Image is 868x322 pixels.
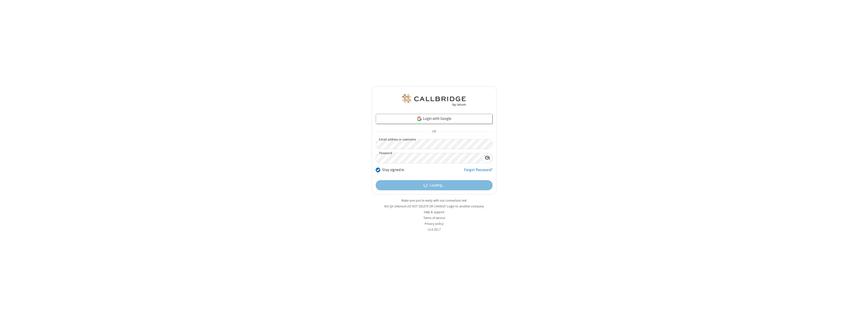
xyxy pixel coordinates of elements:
[376,153,482,163] input: Password
[423,216,445,220] a: Terms of service
[429,182,444,188] span: Loading...
[376,114,493,124] a: Login with Google
[376,180,493,190] button: Loading...
[401,94,467,106] img: QA Selenium DO NOT DELETE OR CHANGE
[855,309,864,318] iframe: Chat
[464,167,493,177] a: Forgot Password?
[372,204,497,209] li: Not QA Selenium DO NOT DELETE OR CHANGE?
[425,222,444,226] a: Privacy policy
[430,128,438,135] span: OR
[382,167,404,173] label: Stay signed in
[401,198,467,203] a: Make sure you're ready with our connection test
[482,153,492,163] div: Show password
[424,210,444,214] a: Help & support
[447,204,484,209] button: Login to another company
[417,116,422,122] img: google-icon.png
[376,139,493,149] input: Email address or username
[372,227,497,232] li: v2.6.352.7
